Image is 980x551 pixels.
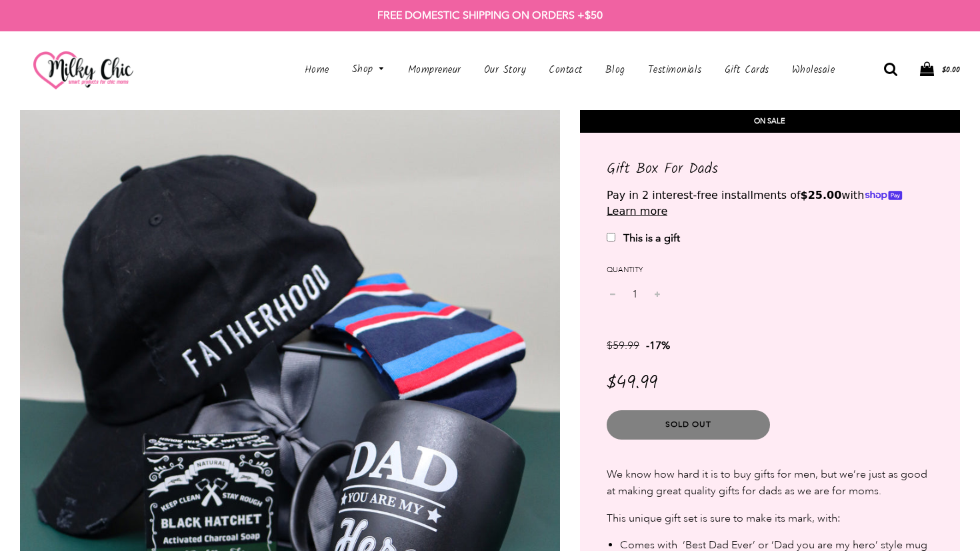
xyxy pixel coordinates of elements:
button: Sold Out [607,410,770,440]
b: This is a gift [623,231,680,244]
a: Shop [342,55,395,85]
strong: FREE DOMESTIC SHIPPING ON ORDERS +$50 [377,9,603,21]
a: Mompreneur [398,55,471,85]
span: $49.99 [607,368,657,398]
span: $0.00 [942,63,960,76]
a: Wholesale [782,55,835,85]
a: $0.00 [920,61,960,79]
a: Contact [539,55,593,85]
span: - [642,337,670,354]
label: Quantity [607,265,643,277]
a: Gift Cards [715,55,779,85]
span: 17% [649,339,670,352]
p: We know how hard it is to buy gifts for men, but we’re just as good at making great quality gifts... [607,466,933,500]
span: $59.99 [607,339,639,352]
a: Blog [595,55,635,85]
img: milkychic [33,51,133,89]
a: Testimonials [638,55,712,85]
h1: Gift Box For Dads [607,159,933,180]
p: This unique gift set is sure to make its mark, with: [607,510,933,528]
a: Home [295,55,339,85]
a: Our Story [474,55,537,85]
div: On Sale [580,110,960,133]
input: quantity [607,283,663,307]
span: Sold Out [665,420,711,430]
input: This is a gift [607,233,615,241]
